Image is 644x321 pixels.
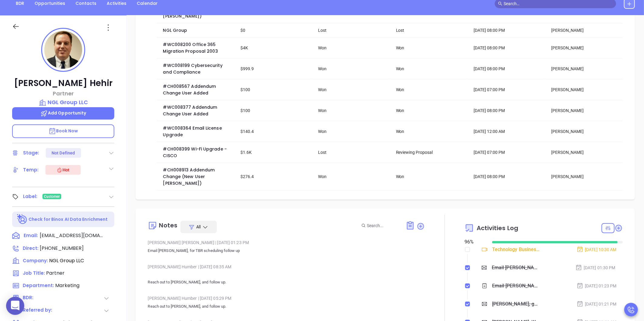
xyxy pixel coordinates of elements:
[551,27,620,34] div: [PERSON_NAME]
[56,166,69,174] div: Hot
[40,232,103,239] span: [EMAIL_ADDRESS][DOMAIN_NAME]
[551,86,620,93] div: [PERSON_NAME]
[241,107,310,114] div: $100
[12,98,114,107] a: NGL Group LLC
[196,224,201,230] span: All
[23,148,39,157] div: Stage:
[396,149,465,156] div: Reviewing Proposal
[163,27,187,33] span: NGL Group
[55,282,79,289] span: Marketing
[474,65,543,72] div: [DATE] 08:00 PM
[396,65,465,72] div: Won
[23,245,39,251] span: Direct :
[23,270,45,276] span: Job Title:
[367,222,399,229] input: Search...
[29,216,108,223] p: Check for Binox AI Data Enrichment
[318,128,387,135] div: Won
[23,165,39,174] div: Temp:
[396,128,465,135] div: Won
[198,296,199,301] span: |
[24,232,38,240] span: Email:
[474,173,543,180] div: [DATE] 08:00 PM
[49,128,78,134] span: Book Now
[551,45,620,51] div: [PERSON_NAME]
[465,238,485,246] div: 96 %
[17,214,28,225] img: Ai-Enrich-DaqCidB-.svg
[474,128,543,135] div: [DATE] 12:00 AM
[49,257,84,264] span: NGL Group LLC
[159,222,177,228] div: Notes
[551,173,620,180] div: [PERSON_NAME]
[198,264,199,269] span: |
[44,31,82,69] img: profile-user
[148,262,425,271] div: [PERSON_NAME] Humber [DATE] 08:35 AM
[163,125,223,138] a: #WC008364 Email License Upgrade
[474,27,543,34] div: [DATE] 08:00 PM
[396,86,465,93] div: Won
[241,86,310,93] div: $100
[396,27,465,34] div: Lost
[504,0,613,7] input: Search…
[551,149,620,156] div: [PERSON_NAME]
[318,86,387,93] div: Won
[148,279,425,286] p: Reach out to [PERSON_NAME], and follow up.
[148,294,425,303] div: [PERSON_NAME] Humber [DATE] 05:29 PM
[23,282,54,289] span: Department:
[163,146,228,159] a: #CH008399 Wi-Fi Upgrade - CISCO
[12,78,114,89] p: [PERSON_NAME] Hehir
[241,149,310,156] div: $1.6K
[148,238,425,247] div: [PERSON_NAME] [PERSON_NAME] [DATE] 01:23 PM
[52,148,75,158] div: Not Defined
[241,45,310,51] div: $4K
[575,264,615,271] div: [DATE] 01:30 PM
[215,240,216,245] span: |
[148,303,425,310] p: Reach out to [PERSON_NAME], and follow up.
[474,149,543,156] div: [DATE] 07:00 PM
[163,83,217,96] a: #CH008567 Addendum Change User Added
[318,65,387,72] div: Won
[241,27,310,34] div: $0
[318,173,387,180] div: Won
[551,128,620,135] div: [PERSON_NAME]
[577,283,617,289] div: [DATE] 01:23 PM
[474,86,543,93] div: [DATE] 07:00 PM
[23,257,48,264] span: Company:
[163,167,216,186] a: #CH008913 Addendum Change (New User [PERSON_NAME])
[241,173,310,180] div: $276.4
[318,27,387,34] div: Lost
[163,41,218,54] a: #WC008200 Office 365 Migration Proposal 2003
[492,245,540,254] div: Technology Business Review Zoom with [PERSON_NAME]
[46,270,65,276] span: Partner
[23,294,54,302] span: BDR:
[241,65,310,72] div: $999.9
[474,45,543,51] div: [DATE] 08:00 PM
[551,107,620,114] div: [PERSON_NAME]
[577,301,617,307] div: [DATE] 01:21 PM
[551,65,620,72] div: [PERSON_NAME]
[148,247,425,254] p: Email [PERSON_NAME], for TBR scheduling follow up
[492,263,540,272] div: Email [PERSON_NAME] proposal follow up - [PERSON_NAME]
[163,104,218,117] a: #WC008377 Addendum Change User Added
[396,173,465,180] div: Won
[577,246,617,253] div: [DATE] 10:30 AM
[12,89,114,98] p: Partner
[498,2,502,6] span: search
[396,45,465,51] div: Won
[474,107,543,114] div: [DATE] 08:00 PM
[477,225,518,231] span: Activities Log
[163,62,223,75] a: #WC008199 Cybersecurity and Compliance
[492,299,540,309] div: [PERSON_NAME], got 10 mins?
[40,245,84,252] span: [PHONE_NUMBER]
[23,192,38,201] div: Label:
[318,149,387,156] div: Lost
[44,193,60,200] span: Customer
[23,307,54,314] span: Referred by:
[40,110,86,116] span: Add Opportunity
